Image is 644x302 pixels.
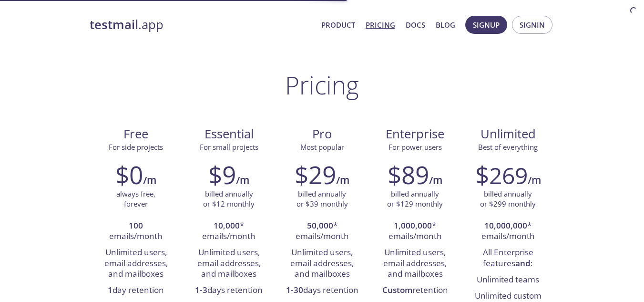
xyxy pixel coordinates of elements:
li: Unlimited users, email addresses, and mailboxes [190,245,268,282]
span: Most popular [300,142,344,152]
span: For side projects [109,142,163,152]
span: Best of everything [478,142,538,152]
strong: 1,000,000 [394,220,432,231]
li: retention [376,282,454,299]
a: Product [321,19,355,31]
span: Pro [283,126,361,142]
span: Free [97,126,175,142]
a: Pricing [366,19,395,31]
h6: /m [236,172,249,188]
p: billed annually or $299 monthly [480,189,536,209]
strong: 1 [108,284,112,295]
span: Enterprise [376,126,454,142]
strong: testmail [90,16,138,33]
a: Blog [436,19,455,31]
h2: $ [475,160,528,189]
li: * emails/month [376,218,454,245]
h2: $9 [208,160,236,189]
li: Unlimited teams [469,272,547,288]
strong: 100 [129,220,143,231]
p: always free, forever [116,189,155,209]
li: All Enterprise features : [469,245,547,272]
h6: /m [429,172,442,188]
strong: 1-30 [286,284,303,295]
button: Signin [512,16,552,34]
span: Essential [190,126,268,142]
p: billed annually or $12 monthly [203,189,255,209]
h6: /m [143,172,156,188]
a: testmail.app [90,17,314,33]
li: * emails/month [283,218,361,245]
h2: $29 [295,160,336,189]
span: For power users [388,142,442,152]
p: billed annually or $39 monthly [296,189,348,209]
h2: $0 [115,160,143,189]
a: Docs [406,19,425,31]
li: days retention [190,282,268,299]
strong: 10,000,000 [484,220,527,231]
h6: /m [336,172,349,188]
li: emails/month [97,218,175,245]
strong: 50,000 [307,220,333,231]
li: day retention [97,282,175,299]
li: * emails/month [469,218,547,245]
strong: 1-3 [195,284,207,295]
span: Signup [473,19,500,31]
strong: and [515,258,531,269]
strong: 10,000 [214,220,240,231]
span: Unlimited [480,125,536,142]
li: days retention [283,282,361,299]
li: Unlimited users, email addresses, and mailboxes [97,245,175,282]
span: For small projects [200,142,258,152]
p: billed annually or $129 monthly [387,189,443,209]
button: Signup [465,16,507,34]
li: Unlimited users, email addresses, and mailboxes [283,245,361,282]
h2: $89 [388,160,429,189]
strong: Custom [382,284,412,295]
li: Unlimited users, email addresses, and mailboxes [376,245,454,282]
h1: Pricing [285,71,359,99]
span: Signin [520,19,545,31]
span: 269 [489,160,528,191]
li: * emails/month [190,218,268,245]
h6: /m [528,172,541,188]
